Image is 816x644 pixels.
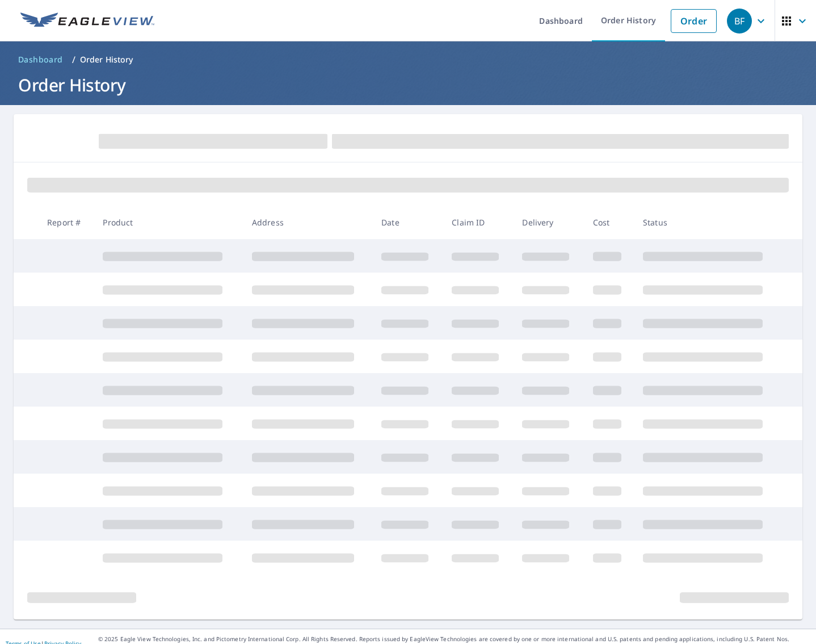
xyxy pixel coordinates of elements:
[14,73,802,97] h1: Order History
[38,206,94,239] th: Report #
[72,53,75,66] li: /
[14,51,802,69] nav: breadcrumb
[727,9,752,34] div: BF
[18,54,63,65] span: Dashboard
[513,206,583,239] th: Delivery
[584,206,634,239] th: Cost
[634,206,783,239] th: Status
[671,9,717,33] a: Order
[443,206,513,239] th: Claim ID
[80,54,133,65] p: Order History
[20,12,154,30] img: EV Logo
[94,206,242,239] th: Product
[243,206,372,239] th: Address
[14,51,68,69] a: Dashboard
[372,206,443,239] th: Date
